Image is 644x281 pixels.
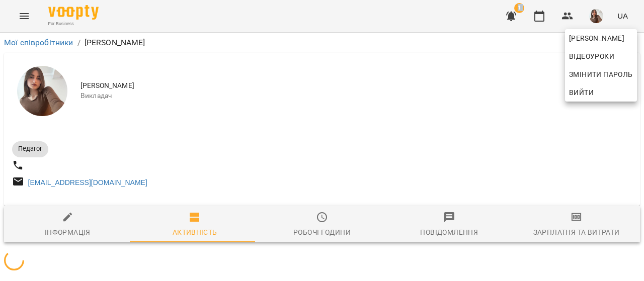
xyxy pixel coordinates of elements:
span: Відеоуроки [569,50,614,62]
span: Змінити пароль [569,68,633,80]
span: Вийти [569,86,594,99]
a: [PERSON_NAME] [565,29,637,47]
span: [PERSON_NAME] [569,32,633,44]
button: Вийти [565,83,637,102]
a: Змінити пароль [565,65,637,83]
a: Відеоуроки [565,47,618,65]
